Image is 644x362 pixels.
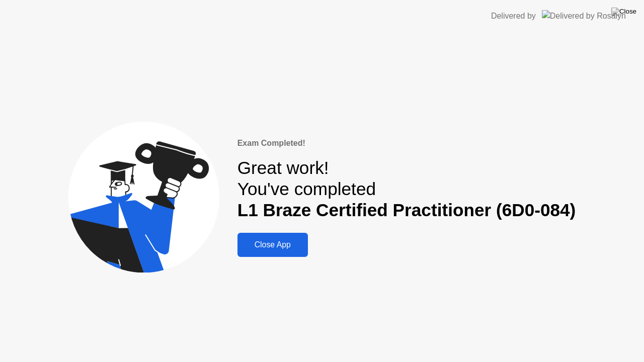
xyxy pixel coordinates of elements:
button: Close App [237,233,308,257]
img: Delivered by Rosalyn [542,10,626,22]
div: Exam Completed! [237,137,576,149]
img: Close [611,8,636,16]
b: L1 Braze Certified Practitioner (6D0-084) [237,200,576,220]
div: Close App [240,240,305,249]
div: Delivered by [491,10,536,22]
div: Great work! You've completed [237,157,576,221]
